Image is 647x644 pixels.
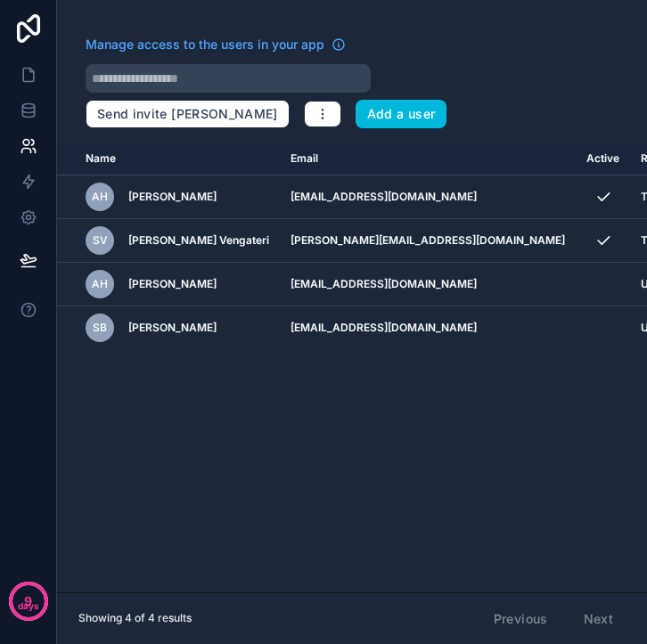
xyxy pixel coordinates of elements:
[128,190,217,204] span: [PERSON_NAME]
[57,143,647,592] div: scrollable content
[280,218,576,262] td: [PERSON_NAME][EMAIL_ADDRESS][DOMAIN_NAME]
[86,100,290,128] button: Send invite [PERSON_NAME]
[128,277,217,291] span: [PERSON_NAME]
[356,100,447,128] button: Add a user
[128,233,269,248] span: [PERSON_NAME] Vengateri
[86,36,324,53] span: Manage access to the users in your app
[92,190,108,204] span: AH
[57,143,280,175] th: Name
[280,262,576,306] td: [EMAIL_ADDRESS][DOMAIN_NAME]
[128,321,217,335] span: [PERSON_NAME]
[18,599,39,614] p: days
[280,175,576,218] td: [EMAIL_ADDRESS][DOMAIN_NAME]
[92,277,108,291] span: AH
[24,592,32,610] p: 9
[78,611,192,625] span: Showing 4 of 4 results
[86,36,346,53] a: Manage access to the users in your app
[280,306,576,349] td: [EMAIL_ADDRESS][DOMAIN_NAME]
[280,143,576,175] th: Email
[93,321,107,335] span: sB
[576,143,630,175] th: Active
[93,233,108,248] span: SV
